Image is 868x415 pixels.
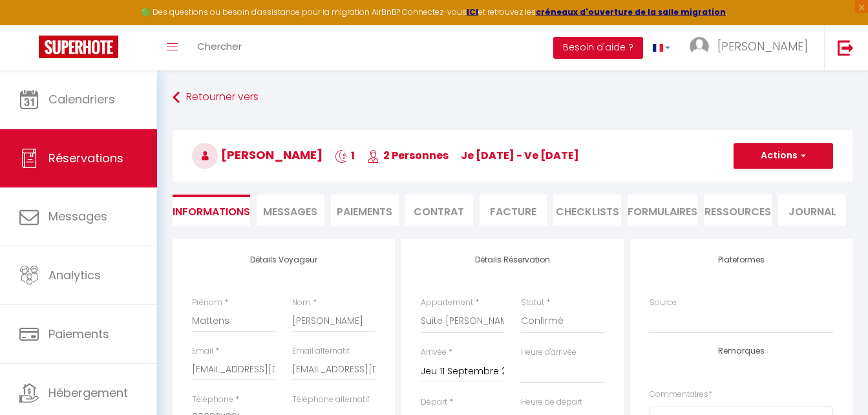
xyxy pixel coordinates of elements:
button: Ouvrir le widget de chat LiveChat [10,5,49,44]
a: ICI [467,6,478,17]
li: Paiements [331,195,399,226]
li: Ressources [704,195,772,226]
label: Arrivée [421,346,447,359]
li: Facture [480,195,547,226]
span: Chercher [197,39,242,53]
label: Nom [292,297,311,309]
a: créneaux d'ouverture de la salle migration [536,6,726,17]
iframe: Chat [813,357,858,405]
span: [PERSON_NAME] [717,38,808,54]
label: Téléphone [192,394,233,406]
li: Contrat [405,195,473,226]
label: Départ [421,396,447,409]
img: ... [690,37,709,56]
span: 2 Personnes [367,148,449,163]
span: 1 [335,148,355,163]
label: Email alternatif [292,345,350,357]
img: Super Booking [39,36,118,58]
a: ... [PERSON_NAME] [680,25,824,70]
label: Heure de départ [521,396,582,409]
label: Heure d'arrivée [521,346,577,359]
label: Email [192,345,213,357]
img: logout [838,39,854,56]
span: je [DATE] - ve [DATE] [461,148,579,163]
label: Téléphone alternatif [292,394,370,406]
li: Informations [173,195,250,226]
button: Besoin d'aide ? [553,37,643,59]
label: Prénom [192,297,222,309]
span: Analytics [48,267,101,283]
h4: Plateformes [650,255,833,264]
li: CHECKLISTS [553,195,621,226]
span: Messages [263,204,317,219]
li: FORMULAIRES [628,195,697,226]
li: Journal [778,195,846,226]
label: Commentaires [650,388,712,401]
h4: Remarques [650,346,833,356]
a: Retourner vers [173,86,852,109]
span: [PERSON_NAME] [192,147,323,163]
span: Hébergement [48,385,128,401]
h4: Détails Réservation [421,255,604,264]
label: Source [650,297,677,309]
span: Messages [48,208,107,224]
label: Statut [521,297,544,309]
span: Réservations [48,150,123,166]
button: Actions [734,143,833,169]
span: Calendriers [48,91,115,107]
span: Paiements [48,326,109,342]
label: Appartement [421,297,473,309]
a: Chercher [187,25,251,70]
h4: Détails Voyageur [192,255,376,264]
